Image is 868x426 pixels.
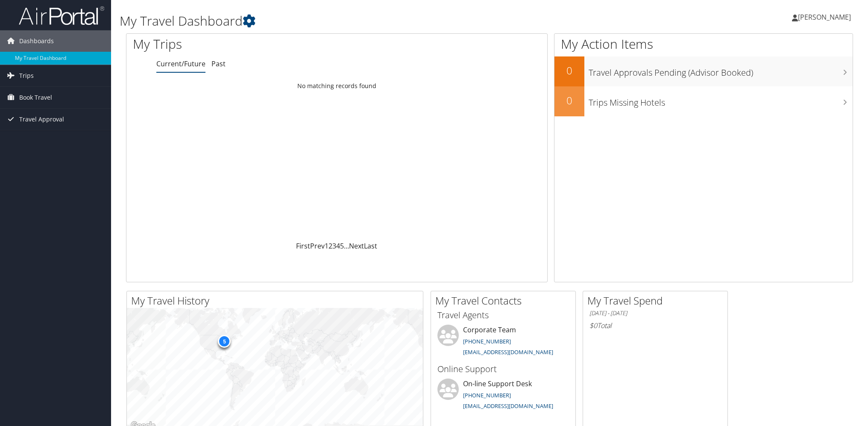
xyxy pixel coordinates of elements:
a: Past [211,59,226,68]
span: [PERSON_NAME] [798,12,851,22]
a: 1 [325,241,328,251]
h1: My Trips [133,35,365,53]
a: 5 [340,241,344,251]
span: Travel Approval [19,109,64,130]
a: First [296,241,310,251]
span: … [344,241,349,251]
a: [EMAIL_ADDRESS][DOMAIN_NAME] [463,348,553,356]
a: [PHONE_NUMBER] [463,391,511,399]
a: 3 [332,241,336,251]
a: Current/Future [156,59,205,68]
img: airportal-logo.png [19,6,104,26]
h1: My Action Items [554,35,853,53]
div: 5 [218,334,231,347]
h6: [DATE] - [DATE] [589,309,721,317]
td: No matching records found [126,78,547,94]
a: [EMAIL_ADDRESS][DOMAIN_NAME] [463,402,553,410]
h2: 0 [554,93,584,108]
a: Prev [310,241,325,251]
h2: 0 [554,63,584,78]
span: Trips [19,65,34,86]
li: Corporate Team [433,325,573,360]
h2: My Travel Spend [587,293,727,308]
a: 4 [336,241,340,251]
a: Next [349,241,364,251]
h6: Total [589,321,721,330]
a: 0Travel Approvals Pending (Advisor Booked) [554,56,853,86]
h2: My Travel History [131,293,423,308]
a: [PHONE_NUMBER] [463,337,511,345]
h3: Travel Approvals Pending (Advisor Booked) [589,62,853,79]
span: Dashboards [19,30,54,52]
a: Last [364,241,377,251]
h2: My Travel Contacts [435,293,575,308]
a: 0Trips Missing Hotels [554,86,853,116]
h3: Trips Missing Hotels [589,92,853,109]
h3: Online Support [437,363,569,375]
h1: My Travel Dashboard [120,12,613,30]
a: [PERSON_NAME] [792,4,859,30]
li: On-line Support Desk [433,379,573,414]
span: Book Travel [19,87,52,108]
span: $0 [589,321,597,330]
h3: Travel Agents [437,309,569,321]
a: 2 [328,241,332,251]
